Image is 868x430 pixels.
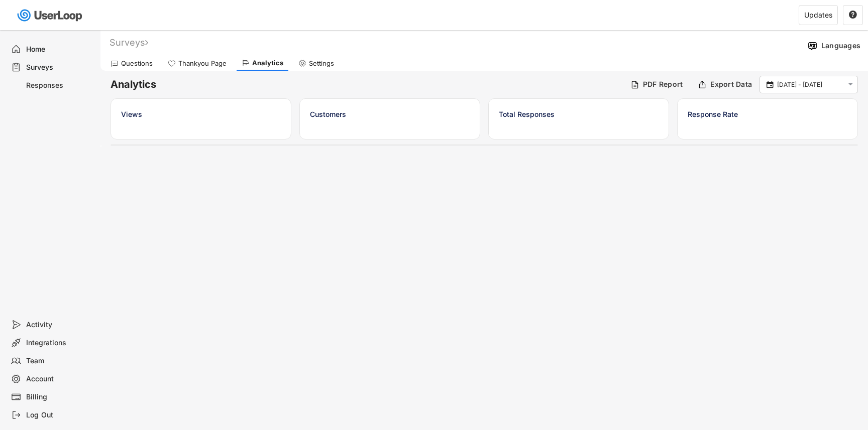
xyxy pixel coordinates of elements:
div: Total Responses [499,109,659,119]
h6: Analytics [111,78,623,91]
input: Select Date Range [777,80,843,90]
div: Activity [26,320,92,330]
div: Updates [804,12,832,19]
button:  [846,80,855,89]
div: Thankyou Page [178,59,227,68]
div: Languages [821,41,860,50]
div: Settings [309,59,334,68]
text:  [767,80,774,89]
div: Billing [26,392,92,402]
div: Log Out [26,410,92,420]
text:  [849,10,857,19]
img: userloop-logo-01.svg [15,5,86,26]
div: Team [26,356,92,366]
div: Account [26,374,92,384]
button:  [848,11,857,20]
div: Export Data [710,80,752,89]
div: Home [26,45,92,54]
div: Views [121,109,281,119]
div: Surveys [26,63,92,72]
div: Questions [121,59,153,68]
text:  [848,80,853,89]
div: Integrations [26,338,92,348]
img: Language%20Icon.svg [807,41,818,51]
button:  [765,80,775,89]
div: PDF Report [643,80,683,89]
div: Responses [26,81,92,90]
div: Customers [310,109,470,119]
div: Surveys [110,37,148,48]
div: Analytics [252,59,283,67]
div: Response Rate [688,109,847,119]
